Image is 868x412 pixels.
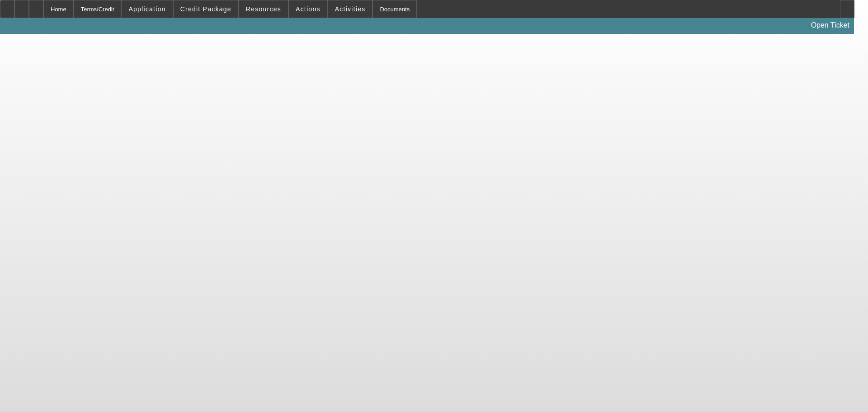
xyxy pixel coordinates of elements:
span: Actions [296,5,321,13]
button: Actions [289,0,327,18]
button: Application [122,0,172,18]
button: Credit Package [174,0,238,18]
span: Activities [335,5,366,13]
span: Resources [246,5,281,13]
span: Application [128,5,165,13]
span: Credit Package [180,5,231,13]
a: Open Ticket [807,18,853,33]
button: Activities [328,0,373,18]
button: Resources [239,0,288,18]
